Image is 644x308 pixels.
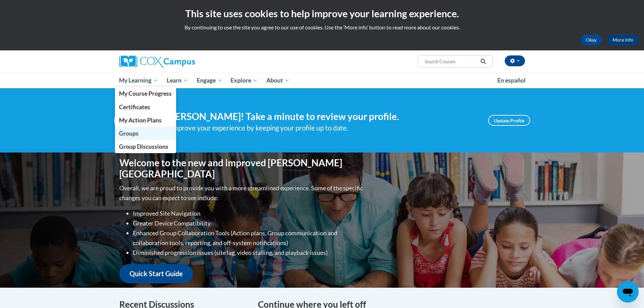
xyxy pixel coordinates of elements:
h4: Hi [PERSON_NAME]! Take a minute to review your profile. [155,111,478,122]
p: Overall, we are proud to provide you with a more streamlined experience. Some of the specific cha... [119,183,364,203]
a: Certificates [115,100,176,114]
p: By continuing to use the site you agree to our use of cookies. Use the ‘More info’ button to read... [5,24,639,31]
span: Certificates [119,103,150,111]
a: My Action Plans [115,114,176,127]
span: Group Discussions [119,143,168,150]
img: Profile Image [114,105,145,136]
span: About [266,76,289,85]
span: My Action Plans [119,117,162,124]
a: My Learning [115,73,163,88]
div: Help improve your experience by keeping your profile up to date. [155,122,478,134]
a: Update Profile [488,115,530,126]
a: More Info [607,34,639,45]
input: Search Courses [424,57,478,66]
a: Learn [162,73,192,88]
span: My Learning [119,76,158,85]
span: My Course Progress [119,90,172,97]
span: Engage [197,76,222,85]
span: En español [497,77,526,84]
button: Okay [580,34,602,45]
iframe: Button to launch messaging window, conversation in progress [617,281,639,303]
li: Greater Device Compatibility [133,218,364,228]
a: Quick Start Guide [119,264,193,283]
img: Cox Campus [119,55,195,68]
a: Explore [226,73,262,88]
a: Cox Campus [119,55,248,68]
button: Search [478,57,488,66]
a: About [262,73,294,88]
h1: Welcome to the new and improved [PERSON_NAME][GEOGRAPHIC_DATA] [119,157,364,180]
span: Explore [231,76,258,85]
a: Groups [115,127,176,140]
h2: This site uses cookies to help improve your learning experience. [5,7,639,20]
li: Diminished progression issues (site lag, video stalling, and playback issues) [133,248,364,258]
a: En español [493,73,530,88]
span: Learn [167,76,188,85]
a: My Course Progress [115,87,176,100]
li: Enhanced Group Collaboration Tools (Action plans, Group communication and collaboration tools, re... [133,228,364,248]
li: Improved Site Navigation [133,209,364,218]
div: Main menu [109,73,535,88]
button: Account Settings [505,55,525,66]
a: Engage [192,73,226,88]
span: Groups [119,130,139,137]
a: Group Discussions [115,140,176,153]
